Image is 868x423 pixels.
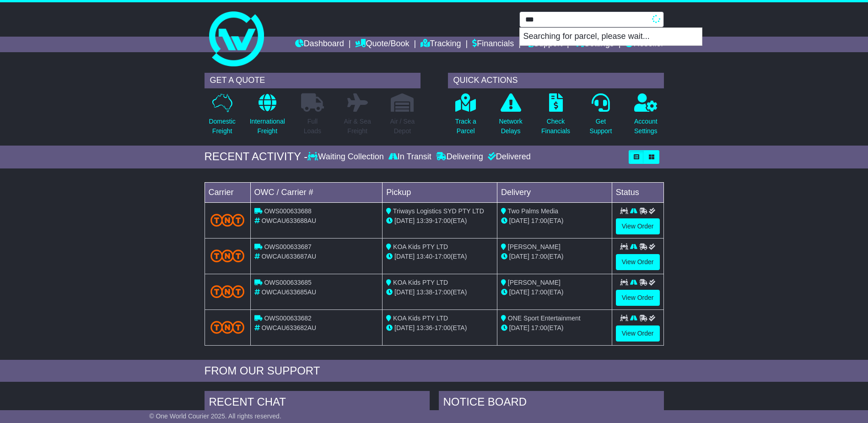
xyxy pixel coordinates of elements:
td: Status [612,182,663,202]
p: Air / Sea Depot [390,117,415,136]
span: [DATE] [394,253,415,260]
div: (ETA) [501,252,608,261]
td: Delivery [497,182,612,202]
span: [DATE] [509,288,529,296]
a: View Order [616,254,660,270]
a: NetworkDelays [498,93,523,141]
div: RECENT CHAT [205,391,430,416]
a: AccountSettings [634,93,658,141]
span: [DATE] [394,324,415,331]
span: OWS000633688 [264,207,312,215]
td: OWC / Carrier # [250,182,383,202]
span: [DATE] [509,217,529,224]
span: OWS000633682 [264,315,312,322]
span: OWS000633687 [264,243,312,250]
div: (ETA) [501,216,608,226]
span: 17:00 [531,253,547,260]
a: GetSupport [589,93,612,141]
span: 13:36 [416,324,432,331]
span: 17:00 [435,253,451,260]
span: 13:39 [416,217,432,224]
p: Domestic Freight [209,117,235,136]
p: Air & Sea Freight [344,117,371,136]
p: Searching for parcel, please wait... [520,28,702,45]
span: 17:00 [531,288,547,296]
a: Quote/Book [355,37,409,52]
span: OWS000633685 [264,279,312,286]
div: FROM OUR SUPPORT [205,364,664,378]
a: CheckFinancials [541,93,571,141]
div: NOTICE BOARD [439,391,664,416]
a: InternationalFreight [249,93,286,141]
a: View Order [616,218,660,234]
td: Carrier [205,182,250,202]
span: OWCAU633685AU [261,288,316,296]
a: Tracking [421,37,461,52]
td: Pickup [383,182,497,202]
span: OWCAU633688AU [261,217,316,224]
div: Delivering [434,152,485,162]
div: In Transit [386,152,434,162]
span: 17:00 [531,324,547,331]
div: (ETA) [501,323,608,333]
span: Triways Logistics SYD PTY LTD [393,207,484,215]
div: - (ETA) [386,252,493,261]
span: [DATE] [394,217,415,224]
a: Dashboard [295,37,344,52]
img: TNT_Domestic.png [210,214,245,226]
span: KOA Kids PTY LTD [393,279,448,286]
span: © One World Courier 2025. All rights reserved. [149,412,281,420]
span: 17:00 [435,288,451,296]
span: 17:00 [435,217,451,224]
span: 17:00 [531,217,547,224]
span: 17:00 [435,324,451,331]
p: Check Financials [541,117,570,136]
div: Waiting Collection [307,152,386,162]
div: - (ETA) [386,287,493,297]
div: - (ETA) [386,323,493,333]
span: [DATE] [509,324,529,331]
span: [DATE] [394,288,415,296]
a: Financials [472,37,514,52]
div: QUICK ACTIONS [448,73,664,88]
img: TNT_Domestic.png [210,321,245,333]
span: OWCAU633687AU [261,253,316,260]
span: OWCAU633682AU [261,324,316,331]
p: Track a Parcel [455,117,476,136]
p: Get Support [589,117,612,136]
div: GET A QUOTE [205,73,421,88]
p: Full Loads [301,117,324,136]
span: [PERSON_NAME] [508,243,561,250]
a: DomesticFreight [208,93,236,141]
span: 13:38 [416,288,432,296]
img: TNT_Domestic.png [210,249,245,262]
span: KOA Kids PTY LTD [393,243,448,250]
a: View Order [616,325,660,342]
p: International Freight [250,117,285,136]
span: 13:40 [416,253,432,260]
p: Account Settings [634,117,658,136]
div: (ETA) [501,287,608,297]
p: Network Delays [499,117,522,136]
a: View Order [616,290,660,306]
img: TNT_Domestic.png [210,285,245,298]
span: Two Palms Media [508,207,558,215]
a: Track aParcel [455,93,477,141]
div: Delivered [485,152,531,162]
div: RECENT ACTIVITY - [205,150,308,163]
span: ONE Sport Entertainment [508,315,581,322]
span: [DATE] [509,253,529,260]
span: [PERSON_NAME] [508,279,561,286]
span: KOA Kids PTY LTD [393,315,448,322]
div: - (ETA) [386,216,493,226]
